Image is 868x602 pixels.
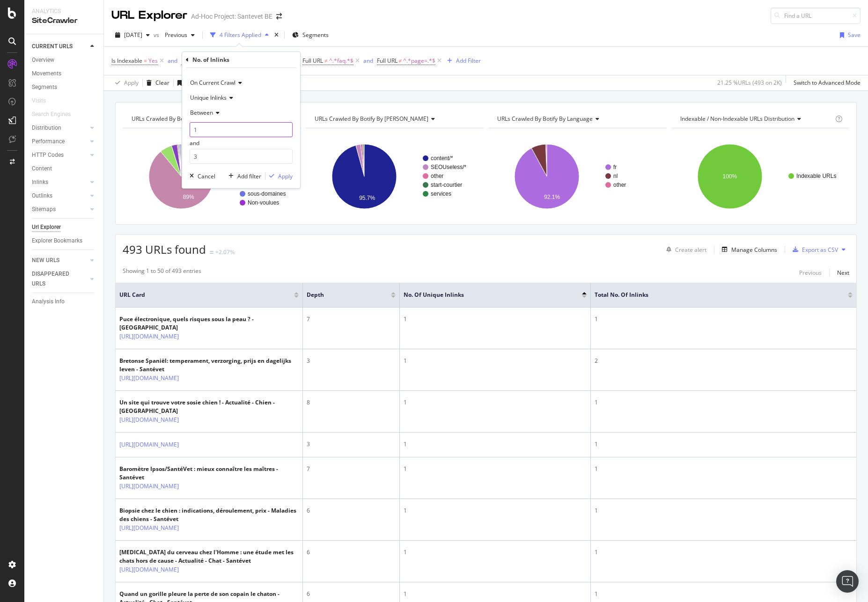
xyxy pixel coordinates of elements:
div: 1 [595,507,853,515]
a: CURRENT URLS [32,42,88,51]
div: Export as CSV [802,246,838,254]
span: vs [154,31,161,39]
a: Performance [32,137,88,147]
div: 2 [595,357,853,365]
text: other [613,182,626,188]
span: Previous [161,31,187,39]
a: Overview [32,55,97,65]
h4: Indexable / Non-Indexable URLs Distribution [678,111,834,126]
div: 1 [404,507,587,515]
div: Puce électronique, quels risques sous la peau ? - [GEOGRAPHIC_DATA] [119,315,299,332]
button: Previous [799,267,822,278]
div: Search Engines [32,110,71,119]
svg: A chart. [306,136,484,217]
a: Sitemaps [32,205,88,214]
button: Save [174,75,198,90]
button: 4 Filters Applied [206,28,272,43]
span: Depth [307,291,377,299]
a: Visits [32,96,55,106]
button: Apply [265,171,293,181]
div: URL Explorer [111,7,187,23]
text: SEOUseless/* [431,164,466,170]
svg: A chart. [488,136,667,217]
span: Between [190,109,213,117]
svg: A chart. [123,136,301,217]
span: Full URL [302,57,323,65]
span: Total No. of Inlinks [595,291,834,299]
div: Sitemaps [32,205,56,214]
span: Segments [302,31,329,39]
div: 1 [595,548,853,557]
div: Next [837,269,849,277]
div: Biopsie chez le chien : indications, déroulement, prix - Maladies des chiens - Santévet [119,507,299,523]
div: Showing 1 to 50 of 493 entries [123,267,201,278]
div: DISAPPEARED URLS [32,269,79,289]
text: 95.7% [359,195,375,201]
div: 1 [404,315,587,323]
text: Indexable URLs [796,173,836,179]
button: Manage Columns [718,244,777,255]
div: +2.07% [215,248,235,256]
div: times [272,30,280,40]
div: 21.25 % URLs ( 493 on 2K ) [717,79,782,87]
div: Save [848,31,861,39]
div: and [190,122,293,164]
div: Movements [32,69,61,79]
div: Content [32,164,52,174]
a: Url Explorer [32,222,97,232]
text: 89% [183,194,194,200]
div: Add filter [237,172,261,180]
div: and [363,57,373,65]
div: 3 [307,357,396,365]
div: Create alert [675,246,706,254]
h4: URLs Crawled By Botify By pagetype [130,111,293,126]
div: arrow-right-arrow-left [276,13,282,20]
button: Cancel [186,171,215,181]
span: Yes [148,54,158,67]
button: Add Filter [443,55,481,66]
button: Apply [111,75,139,90]
div: 7 [307,315,396,323]
svg: A chart. [671,136,850,217]
a: [URL][DOMAIN_NAME] [119,523,179,533]
div: 7 [307,465,396,473]
button: Previous [161,28,199,43]
text: start-courtier [431,182,462,188]
span: Is Indexable [111,57,142,65]
span: No. of Unique Inlinks [404,291,568,299]
a: Movements [32,69,97,79]
a: [URL][DOMAIN_NAME] [119,415,179,425]
div: Cancel [198,172,215,180]
div: 1 [595,315,853,323]
a: [URL][DOMAIN_NAME] [119,440,179,449]
text: other [431,173,443,179]
h4: URLs Crawled By Botify By language [495,111,658,126]
div: SiteCrawler [32,15,96,26]
span: URLs Crawled By Botify By language [497,115,593,123]
text: 92.1% [544,194,560,200]
div: 4 Filters Applied [220,31,261,39]
div: Add Filter [456,57,481,65]
span: Full URL [377,57,397,65]
button: [DATE] [111,28,154,43]
a: HTTP Codes [32,150,88,160]
div: Visits [32,96,46,106]
div: Open Intercom Messenger [836,570,859,593]
div: [MEDICAL_DATA] du cerveau chez l'Homme : une étude met les chats hors de cause - Actualité - Chat... [119,548,299,565]
div: 6 [307,548,396,557]
div: Overview [32,55,54,65]
button: Segments [288,28,332,43]
div: 1 [595,398,853,407]
text: services [431,191,451,197]
div: Previous [799,269,822,277]
span: URLs Crawled By Botify By pagetype [132,115,226,123]
button: and [363,56,373,65]
button: Switch to Advanced Mode [790,75,861,90]
div: Ad-Hoc Project: Santevet BE [191,12,272,21]
div: 1 [404,357,587,365]
span: Indexable / Non-Indexable URLs distribution [680,115,794,123]
div: Apply [278,172,293,180]
span: Unique Inlinks [190,94,227,102]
